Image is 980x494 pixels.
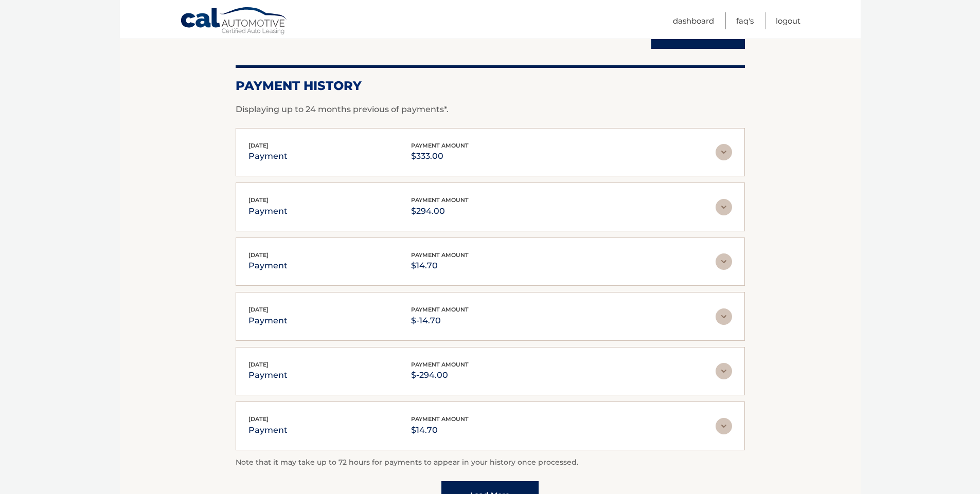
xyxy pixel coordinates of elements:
[411,306,469,313] span: payment amount
[236,103,745,116] p: Displaying up to 24 months previous of payments*.
[411,142,469,149] span: payment amount
[248,142,269,149] span: [DATE]
[248,306,269,313] span: [DATE]
[248,196,269,204] span: [DATE]
[411,149,469,163] p: $333.00
[236,78,745,94] h2: Payment History
[411,314,469,328] p: $-14.70
[716,308,732,325] img: accordion-rest.svg
[248,259,288,273] p: payment
[716,363,732,379] img: accordion-rest.svg
[673,12,714,29] a: Dashboard
[411,361,469,368] span: payment amount
[248,251,269,259] span: [DATE]
[411,204,469,218] p: $294.00
[716,253,732,270] img: accordion-rest.svg
[716,418,732,434] img: accordion-rest.svg
[776,12,800,29] a: Logout
[411,423,469,437] p: $14.70
[248,149,288,163] p: payment
[736,12,754,29] a: FAQ's
[411,259,469,273] p: $14.70
[411,368,469,382] p: $-294.00
[248,204,288,218] p: payment
[248,415,269,423] span: [DATE]
[248,423,288,437] p: payment
[411,415,469,423] span: payment amount
[236,456,745,469] p: Note that it may take up to 72 hours for payments to appear in your history once processed.
[248,361,269,368] span: [DATE]
[248,368,288,382] p: payment
[716,199,732,215] img: accordion-rest.svg
[411,251,469,259] span: payment amount
[248,314,288,328] p: payment
[716,144,732,160] img: accordion-rest.svg
[180,7,288,36] a: Cal Automotive
[411,196,469,204] span: payment amount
